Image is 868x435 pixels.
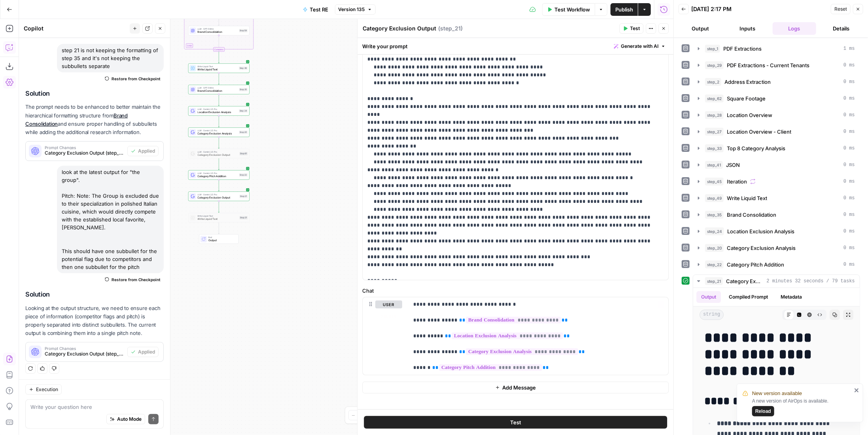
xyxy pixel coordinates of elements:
[364,416,667,429] button: Test
[188,85,250,95] div: LLM · GPT-5 MiniBrand ConsolidationStep 35
[198,150,238,153] span: LLM · Gemini 2.5 Pro
[239,109,248,113] div: Step 24
[502,384,536,391] span: Add Message
[727,178,747,185] span: Iteration
[339,6,365,13] span: Version 135
[773,22,817,35] button: Logs
[693,42,860,55] button: 1 ms
[755,408,771,415] span: Reload
[57,166,164,273] div: look at the latest output for "the group". Pitch: Note: The Group is excluded due to their specia...
[240,152,248,155] div: Step 61
[218,201,219,212] g: Edge from step_21 to step_31
[693,159,860,171] button: 0 ms
[208,238,235,242] span: Output
[239,173,248,177] div: Step 22
[727,261,784,269] span: Category Pitch Addition
[705,261,724,269] span: step_22
[693,59,860,72] button: 0 ms
[198,30,238,34] span: Brand Consolidation
[188,170,250,180] div: LLM · Gemini 2.5 ProCategory Pitch AdditionStep 22
[25,90,164,97] h2: Solution
[843,112,855,119] span: 0 ms
[705,45,720,53] span: step_1
[843,161,855,168] span: 0 ms
[843,178,855,185] span: 0 ms
[693,275,860,287] button: 2 minutes 32 seconds / 79 tasks
[693,175,860,188] button: 0 ms
[218,158,219,170] g: Edge from step_61 to step_22
[198,27,238,30] span: LLM · GPT-5 Mini
[611,3,638,16] button: Publish
[362,382,669,393] button: Add Message
[218,180,219,191] g: Edge from step_22 to step_21
[213,47,225,52] div: Complete
[727,144,785,152] span: Top 8 Category Analysis
[57,44,164,72] div: step 21 is not keeping the formatting of step 35 and it's not keeping the subbullets separate
[138,348,155,356] span: Applied
[335,4,376,15] button: Version 135
[726,161,740,169] span: JSON
[188,149,250,159] div: LLM · Gemini 2.5 ProCategory Exclusion OutputStep 61
[102,275,164,284] button: Restore from Checkpoint
[700,310,724,320] span: string
[127,347,159,357] button: Applied
[198,174,238,178] span: Category Pitch Addition
[198,172,238,175] span: LLM · Gemini 2.5 Pro
[767,278,855,285] span: 2 minutes 32 seconds / 79 tasks
[705,211,724,219] span: step_35
[363,25,436,32] textarea: Category Exclusion Output
[843,211,855,218] span: 0 ms
[819,22,863,35] button: Details
[198,214,238,217] span: Write Liquid Text
[705,78,721,86] span: step_2
[25,384,62,395] button: Execution
[188,47,250,52] div: Complete
[615,6,633,13] span: Publish
[693,109,860,121] button: 0 ms
[218,94,219,106] g: Edge from step_35 to step_24
[693,258,860,271] button: 0 ms
[693,76,860,88] button: 0 ms
[375,301,402,308] button: user
[542,3,595,16] button: Test Workflow
[705,144,724,152] span: step_33
[239,66,248,70] div: Step 49
[705,244,724,252] span: step_20
[843,228,855,235] span: 0 ms
[843,95,855,102] span: 0 ms
[102,74,164,83] button: Restore from Checkpoint
[45,149,124,157] span: Category Exclusion Output (step_21)
[362,287,669,295] label: Chat
[752,397,852,416] div: A new version of AirOps is available.
[112,76,161,82] span: Restore from Checkpoint
[843,128,855,135] span: 0 ms
[188,64,250,73] div: Write Liquid TextWrite Liquid TextStep 49
[693,192,860,204] button: 0 ms
[188,213,250,223] div: Write Liquid TextWrite Liquid TextStep 31
[693,92,860,105] button: 0 ms
[357,38,673,54] div: Write your prompt
[117,416,142,423] span: Auto Mode
[25,103,164,136] p: The prompt needs to be enhanced to better maintain the hierarchical formatting structure from and...
[363,297,402,375] div: userDelete
[45,346,124,350] span: Prompt Changes
[198,108,238,111] span: LLM · Gemini 2.5 Pro
[240,216,248,219] div: Step 31
[834,6,847,13] span: Reset
[188,192,250,201] div: LLM · Gemini 2.5 ProCategory Exclusion OutputStep 21
[727,227,794,235] span: Location Exclusion Analysis
[705,178,724,185] span: step_45
[679,22,722,35] button: Output
[240,195,248,198] div: Step 21
[752,406,774,416] button: Reload
[510,418,521,426] span: Test
[239,130,248,134] div: Step 20
[198,89,238,93] span: Brand Consolidation
[198,196,238,200] span: Category Exclusion Output
[198,193,238,196] span: LLM · Gemini 2.5 Pro
[705,161,723,169] span: step_41
[218,137,219,148] g: Edge from step_20 to step_61
[843,145,855,152] span: 0 ms
[843,45,855,52] span: 1 ms
[188,106,250,116] div: LLM · Gemini 2.5 ProLocation Exclusion AnalysisStep 24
